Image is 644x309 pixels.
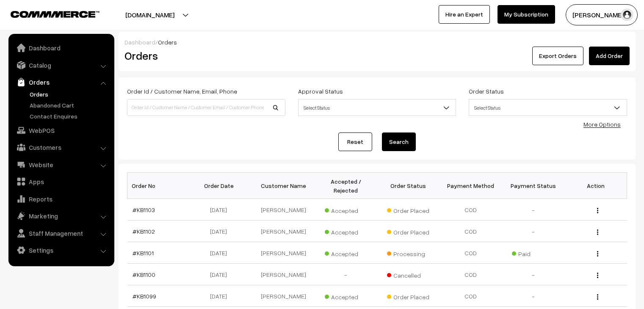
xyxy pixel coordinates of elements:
span: Order Placed [387,290,429,301]
th: Payment Status [502,173,565,199]
a: Settings [11,243,111,258]
td: COD [439,242,502,264]
td: [PERSON_NAME] [252,242,315,264]
a: Dashboard [124,39,155,46]
td: COD [439,264,502,285]
td: - [502,264,565,285]
a: #KB1103 [133,206,155,213]
a: Orders [11,74,111,90]
span: Processing [387,247,429,258]
td: COD [439,199,502,221]
th: Order Date [190,173,252,199]
td: - [315,264,377,285]
a: Reports [11,191,111,207]
span: Cancelled [387,269,429,280]
td: [PERSON_NAME] [252,221,315,242]
a: Add Order [589,47,630,65]
a: Abandoned Cart [28,101,111,110]
th: Action [564,173,627,199]
td: [DATE] [190,285,252,307]
a: Contact Enquires [28,112,111,121]
img: Menu [597,208,598,213]
img: Menu [597,251,598,257]
button: Search [382,132,416,151]
a: Catalog [11,58,111,73]
td: [PERSON_NAME] [252,264,315,285]
th: Payment Method [439,173,502,199]
span: Select Status [469,100,627,115]
span: Select Status [469,99,627,116]
a: My Subscription [498,5,555,24]
div: / [124,38,630,47]
button: [DOMAIN_NAME] [96,4,204,25]
a: Website [11,157,111,172]
img: user [621,8,633,21]
td: [PERSON_NAME] [252,285,315,307]
span: Accepted [325,290,367,301]
button: [PERSON_NAME]… [566,4,638,25]
td: COD [439,285,502,307]
a: Apps [11,174,111,189]
a: Reset [338,132,372,151]
a: Hire an Expert [439,5,490,24]
a: COMMMERCE [11,8,85,19]
span: Orders [158,39,177,46]
a: Orders [28,90,111,99]
span: Order Placed [387,204,429,215]
h2: Orders [124,49,285,62]
td: [DATE] [190,199,252,221]
a: Dashboard [11,40,111,55]
label: Order Status [469,87,504,96]
td: [DATE] [190,242,252,264]
button: Export Orders [532,47,583,65]
img: Menu [597,294,598,300]
a: WebPOS [11,123,111,138]
span: Select Status [298,99,456,116]
a: More Options [583,121,621,128]
td: [DATE] [190,221,252,242]
td: [PERSON_NAME] [252,199,315,221]
th: Accepted / Rejected [315,173,377,199]
span: Paid [512,247,554,258]
span: Order Placed [387,226,429,237]
img: Menu [597,273,598,278]
th: Order Status [377,173,440,199]
a: #KB1099 [133,292,156,300]
span: Select Status [299,100,456,115]
td: [DATE] [190,264,252,285]
td: - [502,285,565,307]
a: Staff Management [11,226,111,241]
td: - [502,199,565,221]
th: Customer Name [252,173,315,199]
span: Accepted [325,247,367,258]
img: Menu [597,229,598,235]
a: Customers [11,140,111,155]
td: - [502,221,565,242]
span: Accepted [325,204,367,215]
label: Approval Status [298,87,343,96]
td: COD [439,221,502,242]
th: Order No [127,173,190,199]
a: #KB1101 [133,249,154,257]
a: #KB1100 [133,271,155,278]
input: Order Id / Customer Name / Customer Email / Customer Phone [127,99,285,116]
a: #KB1102 [133,228,155,235]
img: COMMMERCE [11,11,100,17]
a: Marketing [11,208,111,223]
label: Order Id / Customer Name, Email, Phone [127,87,237,96]
span: Accepted [325,226,367,237]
